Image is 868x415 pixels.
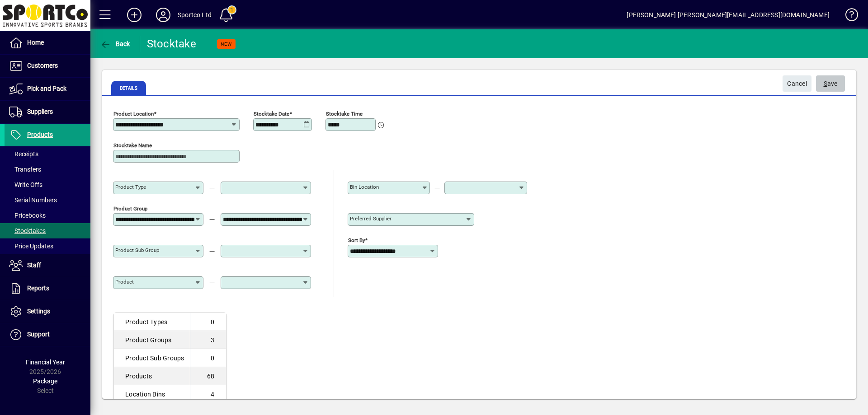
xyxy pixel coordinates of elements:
span: Price Updates [9,242,53,250]
div: Stocktake [147,37,196,51]
a: Stocktakes [5,223,90,238]
span: Support [27,331,50,338]
a: Settings [5,300,90,323]
td: Products [114,367,190,385]
span: Serial Numbers [9,196,57,204]
span: Suppliers [27,108,53,115]
td: 4 [190,385,226,403]
div: [PERSON_NAME] [PERSON_NAME][EMAIL_ADDRESS][DOMAIN_NAME] [627,8,830,22]
span: NEW [221,41,232,47]
mat-label: Product Sub group [115,247,159,253]
td: Product Types [114,313,190,331]
span: S [824,80,827,87]
span: Receipts [9,150,38,158]
mat-label: Product Group [113,205,147,212]
span: Package [33,378,57,385]
mat-label: Sort By [348,237,365,243]
a: Serial Numbers [5,192,90,208]
a: Pick and Pack [5,78,90,100]
span: Customers [27,62,58,69]
span: Details [111,81,146,95]
span: Back [100,40,130,47]
mat-label: Preferred Supplier [350,215,392,222]
span: ave [824,76,838,91]
span: Products [27,131,53,138]
a: Home [5,32,90,54]
mat-label: Product Type [115,184,146,190]
td: Location Bins [114,385,190,403]
a: Reports [5,277,90,300]
div: Sportco Ltd [178,8,212,22]
td: 0 [190,349,226,367]
a: Price Updates [5,238,90,254]
span: Home [27,39,44,46]
td: 0 [190,313,226,331]
span: Transfers [9,166,41,173]
a: Customers [5,55,90,77]
a: Suppliers [5,101,90,123]
mat-label: Stocktake Name [113,142,152,149]
mat-label: Stocktake Time [326,111,363,117]
span: Stocktakes [9,227,46,234]
mat-label: Bin Location [350,184,379,190]
button: Back [98,36,132,52]
a: Support [5,323,90,346]
button: Profile [149,7,178,23]
td: 3 [190,331,226,349]
span: Staff [27,261,41,269]
span: Write Offs [9,181,42,188]
span: Pricebooks [9,212,46,219]
button: Cancel [783,75,811,92]
td: 68 [190,367,226,385]
span: Cancel [787,76,807,91]
span: Pick and Pack [27,85,66,92]
mat-label: Product Location [113,111,154,117]
mat-label: Product [115,279,134,285]
a: Staff [5,254,90,277]
a: Receipts [5,146,90,162]
a: Knowledge Base [839,2,857,31]
button: Save [816,75,845,92]
span: Financial Year [26,359,65,366]
td: Product Groups [114,331,190,349]
span: Reports [27,284,49,292]
button: Add [120,7,149,23]
app-page-header-button: Back [90,36,140,52]
a: Pricebooks [5,208,90,223]
td: Product Sub Groups [114,349,190,367]
a: Write Offs [5,177,90,192]
a: Transfers [5,162,90,177]
span: Settings [27,308,50,315]
mat-label: Stocktake Date [254,111,289,117]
